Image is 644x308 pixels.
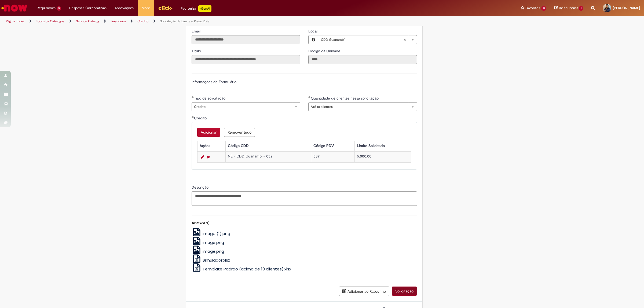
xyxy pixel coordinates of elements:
span: Favoritos [525,5,540,11]
input: Email [192,35,300,44]
p: +GenAi [198,5,211,12]
td: 537 [311,151,354,162]
th: Ações [197,141,225,151]
span: Quantidade de clientes nessa solicitação [311,96,380,101]
label: Somente leitura - Código da Unidade [308,48,341,54]
span: Crédito [194,102,289,111]
span: Obrigatório Preenchido [192,96,194,98]
span: Simulador.xlsx [203,257,230,263]
button: Remove all rows for Crédito [224,128,255,137]
img: click_logo_yellow_360x200.png [158,4,173,12]
td: 5.000,00 [354,151,411,162]
input: Código da Unidade [308,55,417,64]
a: Template Padrão (acima de 10 clientes).xlsx [192,266,291,272]
th: Limite Solicitado [354,141,411,151]
textarea: Descrição [192,191,417,206]
a: Crédito [137,19,148,23]
span: 1 [579,6,583,11]
span: More [142,5,150,11]
td: NE - CDD Guanambi - 052 [225,151,311,162]
span: Obrigatório Preenchido [192,116,194,118]
button: Adicionar ao Rascunho [339,287,389,296]
span: Template Padrão (acima de 10 clientes).xlsx [203,266,291,272]
span: 31 [541,6,547,11]
a: CDD GuanambíLimpar campo Local [318,35,417,44]
h5: Anexo(s) [192,221,417,225]
button: Solicitação [392,287,417,296]
span: [PERSON_NAME] [613,6,640,10]
span: Requisições [37,5,56,11]
span: Local [308,29,319,34]
span: Despesas Corporativas [69,5,107,11]
span: Rascunhos [559,5,578,10]
button: Add a row for Crédito [197,128,220,137]
a: Editar Linha 1 [200,154,206,160]
a: Remover linha 1 [206,154,211,160]
div: Padroniza [181,5,211,12]
a: Todos os Catálogos [36,19,64,23]
a: image.png [192,248,224,254]
span: Obrigatório Preenchido [308,96,311,98]
a: Solicitação de Limite e Prazo Rota [160,19,209,23]
span: image (1).png [203,231,230,236]
a: Página inicial [6,19,24,23]
label: Informações de Formulário [192,79,236,84]
abbr: Limpar campo Local [401,35,409,44]
span: 5 [57,6,61,11]
a: Financeiro [111,19,126,23]
label: Somente leitura - Título [192,48,202,54]
a: image.png [192,240,224,245]
a: Service Catalog [76,19,99,23]
span: Somente leitura - Título [192,49,202,53]
span: CDD Guanambí [321,35,403,44]
span: Aprovações [115,5,134,11]
a: image (1).png [192,231,230,236]
span: image.png [203,240,224,245]
span: Somente leitura - Código da Unidade [308,49,341,53]
ul: Trilhas de página [4,16,425,26]
span: Crédito [194,116,208,120]
a: Rascunhos [554,6,583,11]
span: Tipo de solicitação [194,96,226,101]
a: Simulador.xlsx [192,257,230,263]
input: Título [192,55,300,64]
label: Somente leitura - Email [192,28,202,34]
button: Local, Visualizar este registro CDD Guanambí [309,35,318,44]
th: Código CDD [225,141,311,151]
img: ServiceNow [1,3,28,13]
th: Código PDV [311,141,354,151]
span: Descrição [192,185,210,190]
span: image.png [203,248,224,254]
span: Até 10 clientes [311,102,406,111]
